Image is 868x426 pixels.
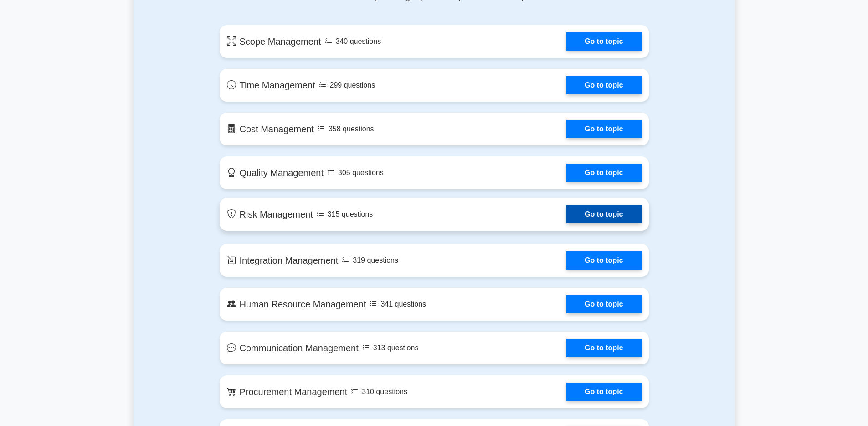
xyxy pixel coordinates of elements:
[566,339,641,357] a: Go to topic
[566,251,641,270] a: Go to topic
[566,76,641,94] a: Go to topic
[566,120,641,138] a: Go to topic
[566,205,641,223] a: Go to topic
[566,32,641,51] a: Go to topic
[566,383,641,401] a: Go to topic
[566,295,641,313] a: Go to topic
[566,164,641,182] a: Go to topic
